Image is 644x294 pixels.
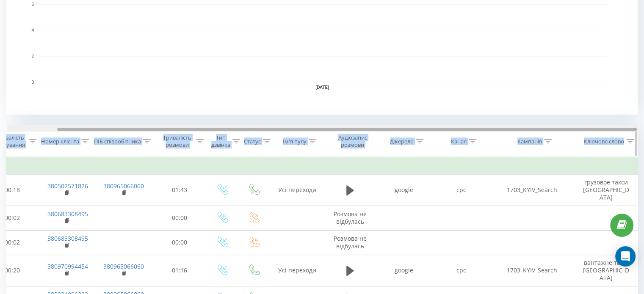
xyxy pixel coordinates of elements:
td: 01:16 [153,255,206,286]
div: Канал [451,138,467,145]
div: Тип дзвінка [211,134,230,148]
text: 6 [31,2,34,7]
td: 1703_KYIV_Search [490,255,575,286]
td: 00:00 [153,230,206,255]
div: Аудіозапис розмови [332,134,373,148]
div: Кампанія [517,138,542,145]
text: [DATE] [315,85,329,90]
td: вантажне таксі [GEOGRAPHIC_DATA] [575,255,638,286]
text: 2 [31,54,34,59]
div: Джерело [390,138,414,145]
td: cpc [433,175,490,206]
div: Ключове слово [584,138,624,145]
a: 380970994454 [47,262,88,270]
span: Розмова не відбулась [334,234,367,250]
div: Статус [244,138,261,145]
div: Ім'я пулу [283,138,307,145]
a: 380683308495 [47,234,88,242]
td: грузовое такси [GEOGRAPHIC_DATA] [575,175,638,206]
td: cpc [433,255,490,286]
td: Усі переходи [270,175,325,206]
td: 00:00 [153,206,206,230]
div: Номер клієнта [41,138,79,145]
a: 380965066060 [103,182,144,190]
div: ПІБ співробітника [94,138,141,145]
div: Тривалість розмови [160,134,194,148]
a: 380502571826 [47,182,88,190]
div: Open Intercom Messenger [615,246,636,267]
text: 4 [31,28,34,33]
span: Розмова не відбулась [334,210,367,225]
a: 380683308495 [47,210,88,218]
text: 0 [31,80,34,85]
td: Усі переходи [270,255,325,286]
a: 380965066060 [103,262,144,270]
td: google [376,175,433,206]
td: 01:43 [153,175,206,206]
td: google [376,255,433,286]
td: 1703_KYIV_Search [490,175,575,206]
